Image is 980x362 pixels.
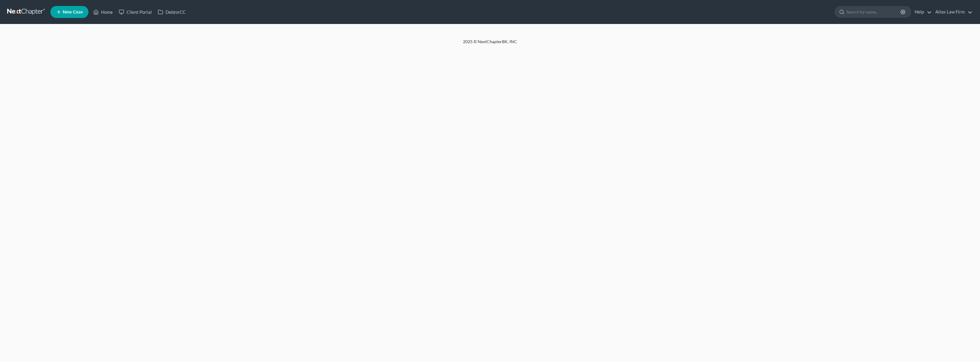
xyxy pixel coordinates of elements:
input: Search by name... [847,6,901,17]
a: DebtorCC [155,7,189,17]
span: New Case [63,10,83,14]
a: Home [90,7,116,17]
a: Client Portal [116,7,155,17]
a: Atlas Law Firm [932,7,973,17]
div: 2025 © NextChapterBK, INC [319,39,661,49]
a: Help [912,7,932,17]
